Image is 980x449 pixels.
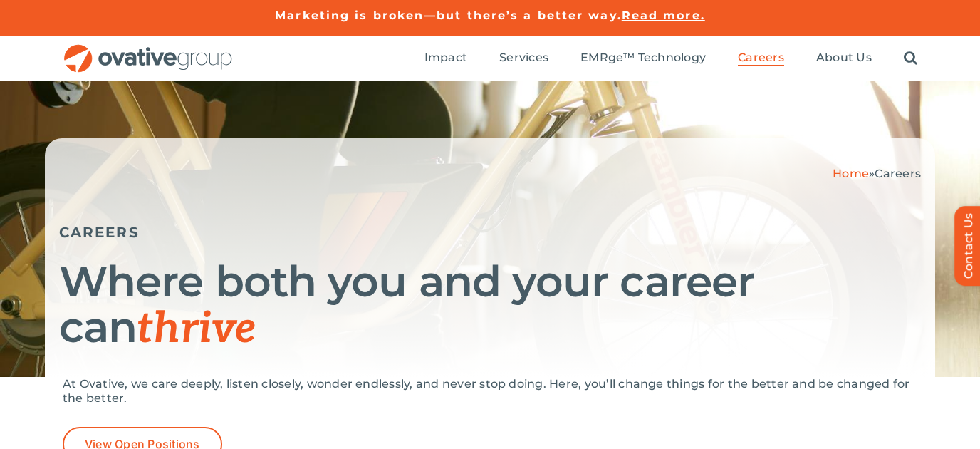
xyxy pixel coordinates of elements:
[622,9,705,22] a: Read more.
[499,51,548,65] span: Services
[137,304,256,355] span: thrive
[59,259,921,352] h1: Where both you and your career can
[816,51,872,65] span: About Us
[738,51,784,65] span: Careers
[499,51,548,66] a: Services
[424,51,467,65] span: Impact
[59,224,921,241] h5: CAREERS
[833,167,869,180] a: Home
[875,167,921,180] span: Careers
[833,167,921,180] span: »
[63,377,917,406] p: At Ovative, we care deeply, listen closely, wonder endlessly, and never stop doing. Here, you’ll ...
[738,51,784,66] a: Careers
[904,51,917,66] a: Search
[580,51,706,65] span: EMRge™ Technology
[580,51,706,66] a: EMRge™ Technology
[424,51,467,66] a: Impact
[816,51,872,66] a: About Us
[275,9,622,22] a: Marketing is broken—but there’s a better way.
[424,36,917,81] nav: Menu
[63,43,234,56] a: OG_Full_horizontal_RGB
